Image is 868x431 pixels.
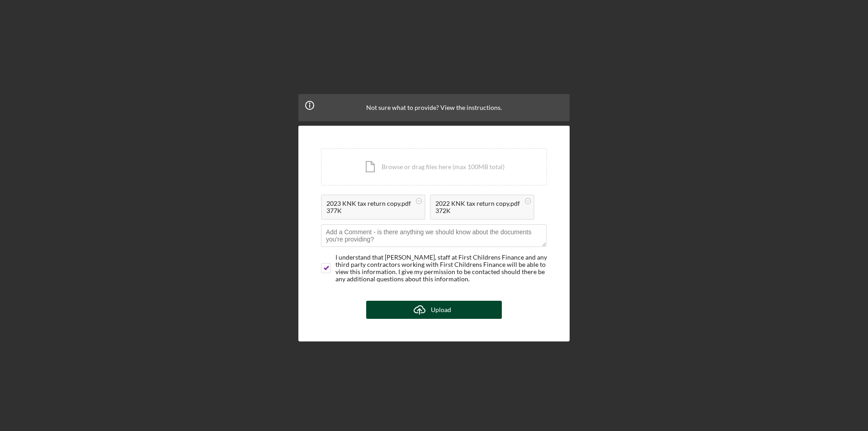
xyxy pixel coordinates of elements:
[366,301,502,319] button: Upload
[435,200,520,207] div: 2022 KNK tax return copy.pdf
[335,254,547,283] div: I understand that [PERSON_NAME], staff at First Childrens Finance and any third party contractors...
[366,104,502,111] span: Not sure what to provide? View the instructions.
[326,207,411,214] div: 377K
[326,200,411,207] div: 2023 KNK tax return copy.pdf
[435,207,520,214] div: 372K
[431,301,451,319] div: Upload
